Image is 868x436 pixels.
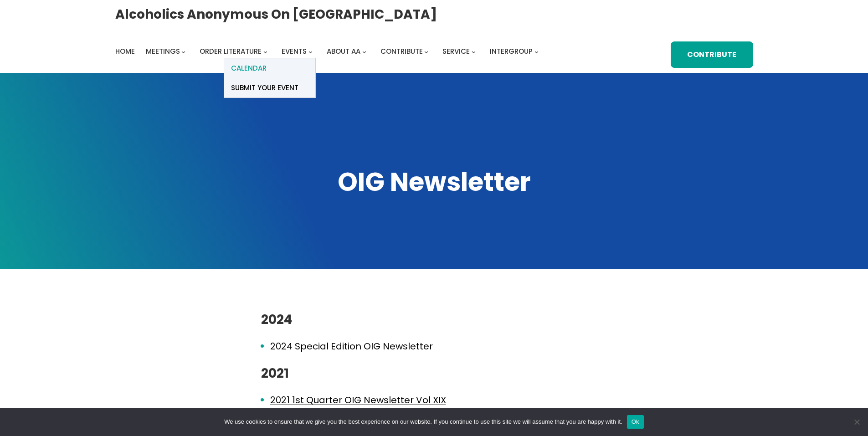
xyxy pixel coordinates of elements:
a: Calendar [224,58,315,78]
span: We use cookies to ensure that we give you the best experience on our website. If you continue to ... [224,417,622,426]
a: About AA [327,45,360,58]
a: Intergroup [490,45,533,58]
a: Contribute [671,41,753,68]
span: Service [442,46,470,56]
a: Submit Your Event [224,78,315,97]
a: 2024 Special Edition OIG Newsletter [270,340,433,353]
button: Service submenu [472,49,476,53]
a: Service [442,45,470,58]
a: Events [282,45,307,58]
button: About AA submenu [362,49,366,53]
a: Alcoholics Anonymous on [GEOGRAPHIC_DATA] [115,3,437,26]
a: 2021 1st Quarter OIG Newsletter Vol XIX [270,394,446,406]
span: Order Literature [200,46,262,56]
strong: 2024 [261,311,292,328]
button: Meetings submenu [181,49,185,53]
a: Meetings [146,45,180,58]
button: Ok [627,415,644,429]
span: Submit Your Event [231,82,298,94]
button: Intergroup submenu [534,49,539,53]
button: Events submenu [308,49,313,53]
span: About AA [327,46,360,56]
strong: 2021 [261,364,289,382]
a: Contribute [380,45,423,58]
button: Order Literature submenu [263,49,267,53]
span: Calendar [231,62,267,75]
span: No [852,417,861,426]
span: Contribute [380,46,423,56]
span: Meetings [146,46,180,56]
nav: Intergroup [115,45,542,58]
span: Events [282,46,307,56]
a: Home [115,45,135,58]
span: Home [115,46,135,56]
button: Contribute submenu [424,49,428,53]
span: Intergroup [490,46,533,56]
h1: OIG Newsletter [115,165,753,200]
